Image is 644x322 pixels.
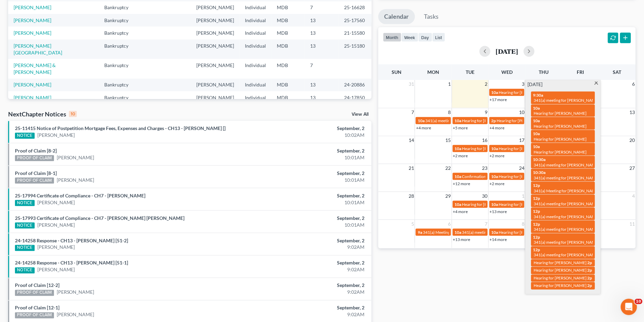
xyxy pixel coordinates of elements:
[57,311,94,318] a: [PERSON_NAME]
[37,222,75,228] a: [PERSON_NAME]
[305,59,339,78] td: 7
[191,91,240,104] td: [PERSON_NAME]
[613,69,622,75] span: Sat
[272,59,305,78] td: MDB
[305,1,339,14] td: 7
[253,282,365,289] div: September, 2
[37,267,75,273] a: [PERSON_NAME]
[521,220,525,228] span: 8
[484,108,488,116] span: 9
[521,192,525,200] span: 1
[339,79,372,91] td: 24-20886
[15,283,59,288] a: Proof of Claim [12-2]
[37,199,75,206] a: [PERSON_NAME]
[533,106,540,111] span: 10a
[352,112,369,117] a: View All
[240,79,272,91] td: Individual
[528,81,543,88] span: [DATE]
[240,91,272,104] td: Individual
[15,238,128,243] a: 24-14258 Response - CH13 - [PERSON_NAME] [51-2]
[191,27,240,39] td: [PERSON_NAME]
[534,276,587,281] span: Hearing for [PERSON_NAME]
[191,59,240,78] td: [PERSON_NAME]
[534,268,587,273] span: Hearing for [PERSON_NAME]
[455,230,462,235] span: 10a
[99,59,141,78] td: Bankruptcy
[191,1,240,14] td: [PERSON_NAME]
[15,133,35,139] div: NOTICE
[534,149,587,155] span: Hearing for [PERSON_NAME]
[629,136,636,144] span: 20
[499,146,552,151] span: Hearing for [PERSON_NAME]
[253,222,365,228] div: 10:01AM
[490,181,505,186] a: +2 more
[462,146,551,151] span: Hearing for [PERSON_NAME] & [PERSON_NAME]
[14,95,51,100] a: [PERSON_NAME]
[491,230,498,235] span: 10a
[15,155,54,161] div: PROOF OF CLAIM
[15,178,54,184] div: PROOF OF CLAIM
[539,69,549,75] span: Thu
[462,174,539,179] span: Confirmation hearing for [PERSON_NAME]
[521,80,525,88] span: 3
[533,196,540,201] span: 12p
[305,14,339,27] td: 13
[339,14,372,27] td: 25-17560
[490,209,507,214] a: +13 more
[518,108,525,116] span: 10
[99,91,141,104] td: Bankruptcy
[408,164,415,172] span: 21
[533,93,543,98] span: 9:30a
[453,209,468,214] a: +4 more
[455,174,462,179] span: 10a
[534,111,587,116] span: Hearing for [PERSON_NAME]
[14,17,51,23] a: [PERSON_NAME]
[339,1,372,14] td: 25-16628
[462,118,515,123] span: Hearing for [PERSON_NAME]
[518,136,525,144] span: 17
[534,175,600,180] span: 341(a) meeting for [PERSON_NAME]
[534,136,587,142] span: Hearing for [PERSON_NAME]
[635,299,643,304] span: 10
[15,193,145,198] a: 25-17994 Certificate of Compliance - CH7 - [PERSON_NAME]
[453,237,470,242] a: +13 more
[272,39,305,59] td: MDB
[191,79,240,91] td: [PERSON_NAME]
[462,202,551,207] span: Hearing for [PERSON_NAME] & [PERSON_NAME]
[253,305,365,311] div: September, 2
[534,253,636,258] span: 341(a) meeting for [PERSON_NAME] & [PERSON_NAME]
[253,237,365,244] div: September, 2
[14,30,51,36] a: [PERSON_NAME]
[418,33,432,42] button: day
[453,181,470,186] a: +12 more
[339,27,372,39] td: 21-15580
[588,276,592,281] span: 2p
[240,27,272,39] td: Individual
[534,227,636,232] span: 341(a) meeting for [PERSON_NAME] & [PERSON_NAME]
[490,97,507,102] a: +17 more
[534,124,587,129] span: Hearing for [PERSON_NAME]
[14,43,62,55] a: [PERSON_NAME][GEOGRAPHIC_DATA]
[15,312,54,319] div: PROOF OF CLAIM
[482,192,488,200] span: 30
[445,164,452,172] span: 22
[418,230,422,235] span: 9a
[15,170,57,176] a: Proof of Claim [8-1]
[453,153,468,158] a: +2 more
[339,39,372,59] td: 25-15180
[15,305,59,311] a: Proof of Claim [12-1]
[533,209,540,214] span: 12p
[629,164,636,172] span: 27
[305,91,339,104] td: 13
[383,33,401,42] button: month
[588,260,592,265] span: 2p
[57,177,94,183] a: [PERSON_NAME]
[533,144,540,149] span: 10a
[425,118,491,123] span: 341(a) meeting for [PERSON_NAME]
[534,283,587,288] span: Hearing for [PERSON_NAME]
[499,174,552,179] span: Hearing for [PERSON_NAME]
[408,192,415,200] span: 28
[533,157,546,162] span: 10:30a
[453,125,468,130] a: +5 more
[534,188,600,193] span: 341(a) Meeting for [PERSON_NAME]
